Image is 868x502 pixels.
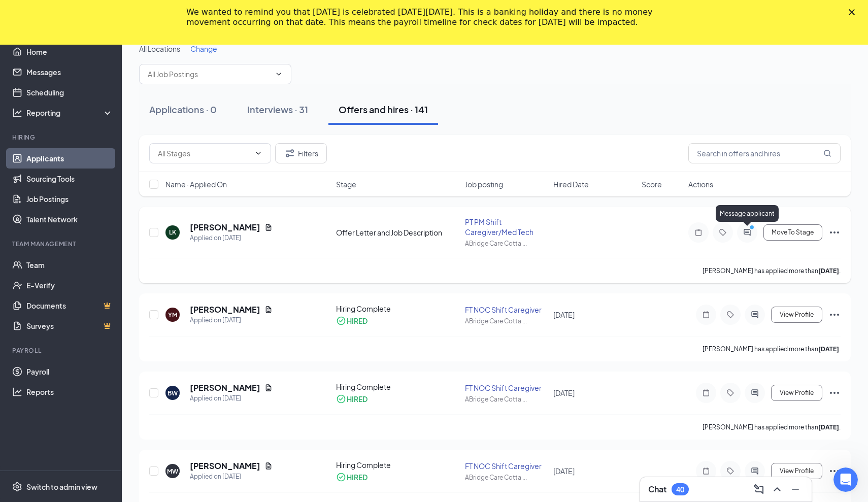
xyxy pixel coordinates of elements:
div: BW [168,389,178,397]
button: Minimize [787,481,804,497]
input: All Job Postings [148,69,271,80]
span: Job posting [465,179,503,189]
h5: [PERSON_NAME] [190,304,260,315]
a: DocumentsCrown [26,295,113,316]
b: [DATE] [818,345,839,353]
svg: Ellipses [828,387,841,399]
div: Hiring Complete [336,304,459,314]
div: ABridge Care Cotta ... [465,317,547,325]
span: [DATE] [553,466,575,476]
svg: PrimaryDot [747,224,759,232]
a: Home [26,42,113,62]
div: Hiring Complete [336,460,459,470]
div: We wanted to remind you that [DATE] is celebrated [DATE][DATE]. This is a banking holiday and the... [186,7,665,27]
a: Payroll [26,361,113,382]
button: ChevronUp [769,481,785,497]
div: Applications · 0 [149,103,217,116]
svg: Document [264,223,273,231]
div: Applied on [DATE] [190,472,273,482]
button: View Profile [771,307,822,323]
svg: Note [700,311,712,319]
div: Payroll [12,346,111,355]
svg: Tag [724,389,737,397]
h5: [PERSON_NAME] [190,460,260,472]
div: Hiring [12,133,111,142]
svg: Ellipses [828,465,841,477]
svg: ActiveChat [749,311,761,319]
button: Move To Stage [763,224,822,241]
div: Message applicant [716,205,779,222]
h5: [PERSON_NAME] [190,382,260,393]
div: Applied on [DATE] [190,315,273,325]
input: Search in offers and hires [688,143,841,163]
a: E-Verify [26,275,113,295]
div: MW [167,467,178,476]
div: FT NOC Shift Caregiver [465,305,547,315]
svg: Document [264,306,273,314]
button: ComposeMessage [751,481,767,497]
span: Change [190,44,217,53]
b: [DATE] [818,423,839,431]
p: [PERSON_NAME] has applied more than . [703,266,841,275]
div: HIRED [347,316,368,326]
div: YM [168,311,177,319]
div: Offers and hires · 141 [339,103,428,116]
svg: Tag [717,228,729,237]
span: View Profile [780,311,814,318]
svg: ActiveChat [741,228,753,237]
svg: CheckmarkCircle [336,316,346,326]
div: FT NOC Shift Caregiver [465,461,547,471]
svg: Settings [12,482,22,492]
svg: ActiveChat [749,389,761,397]
a: Talent Network [26,209,113,229]
span: Score [642,179,662,189]
div: ABridge Care Cotta ... [465,395,547,404]
span: [DATE] [553,310,575,319]
svg: ChevronDown [275,70,283,78]
div: Offer Letter and Job Description [336,227,459,238]
div: Reporting [26,108,114,118]
span: All Locations [139,44,180,53]
svg: Document [264,384,273,392]
svg: MagnifyingGlass [823,149,831,157]
button: View Profile [771,385,822,401]
b: [DATE] [818,267,839,275]
h5: [PERSON_NAME] [190,222,260,233]
svg: ChevronUp [771,483,783,495]
a: Applicants [26,148,113,169]
input: All Stages [158,148,250,159]
svg: Filter [284,147,296,159]
a: Reports [26,382,113,402]
span: Stage [336,179,356,189]
p: [PERSON_NAME] has applied more than . [703,345,841,353]
a: Messages [26,62,113,82]
button: Filter Filters [275,143,327,163]
span: Hired Date [553,179,589,189]
svg: Document [264,462,273,470]
div: Applied on [DATE] [190,233,273,243]
iframe: Intercom live chat [833,467,858,492]
div: LK [169,228,176,237]
svg: Tag [724,311,737,319]
svg: Tag [724,467,737,475]
a: SurveysCrown [26,316,113,336]
svg: ComposeMessage [753,483,765,495]
svg: Ellipses [828,309,841,321]
div: Interviews · 31 [247,103,308,116]
svg: Note [692,228,705,237]
a: Job Postings [26,189,113,209]
div: ABridge Care Cotta ... [465,473,547,482]
svg: CheckmarkCircle [336,394,346,404]
a: Scheduling [26,82,113,103]
div: Close [849,9,859,15]
svg: ActiveChat [749,467,761,475]
span: [DATE] [553,388,575,397]
div: Switch to admin view [26,482,97,492]
p: [PERSON_NAME] has applied more than . [703,423,841,431]
svg: Ellipses [828,226,841,239]
svg: CheckmarkCircle [336,472,346,482]
div: PT PM Shift Caregiver/Med Tech [465,217,547,237]
span: View Profile [780,389,814,396]
div: HIRED [347,472,368,482]
h3: Chat [648,484,666,495]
